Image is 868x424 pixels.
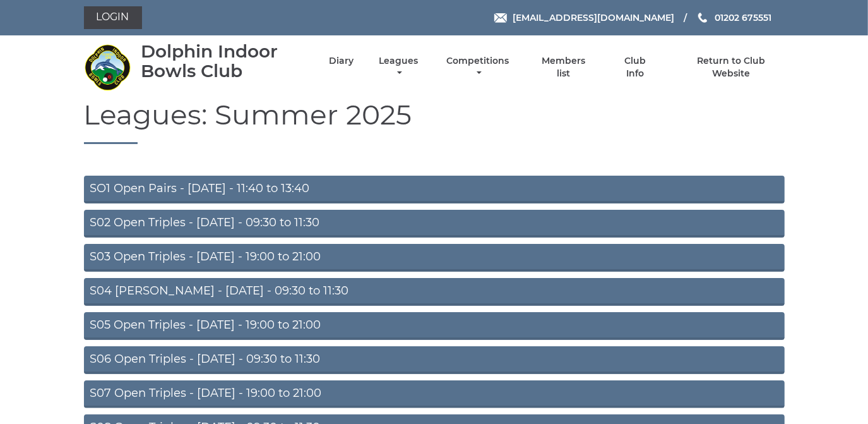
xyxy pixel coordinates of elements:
a: Login [84,6,142,29]
span: 01202 675551 [715,12,771,23]
a: Competitions [444,55,513,80]
a: Email [EMAIL_ADDRESS][DOMAIN_NAME] [494,11,674,25]
a: Return to Club Website [677,55,784,80]
a: S06 Open Triples - [DATE] - 09:30 to 11:30 [84,346,785,374]
a: Members list [534,55,592,80]
span: [EMAIL_ADDRESS][DOMAIN_NAME] [513,12,674,23]
img: Dolphin Indoor Bowls Club [84,44,131,91]
a: Phone us 01202 675551 [696,11,771,25]
a: SO1 Open Pairs - [DATE] - 11:40 to 13:40 [84,176,785,203]
div: Dolphin Indoor Bowls Club [141,42,307,81]
img: Phone us [698,13,707,23]
a: S05 Open Triples - [DATE] - 19:00 to 21:00 [84,312,785,340]
a: S04 [PERSON_NAME] - [DATE] - 09:30 to 11:30 [84,278,785,306]
h1: Leagues: Summer 2025 [84,99,785,144]
a: Club Info [615,55,656,80]
a: S02 Open Triples - [DATE] - 09:30 to 11:30 [84,210,785,238]
a: S03 Open Triples - [DATE] - 19:00 to 21:00 [84,244,785,272]
a: S07 Open Triples - [DATE] - 19:00 to 21:00 [84,380,785,408]
img: Email [494,13,507,23]
a: Leagues [376,55,421,80]
a: Diary [329,55,354,67]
